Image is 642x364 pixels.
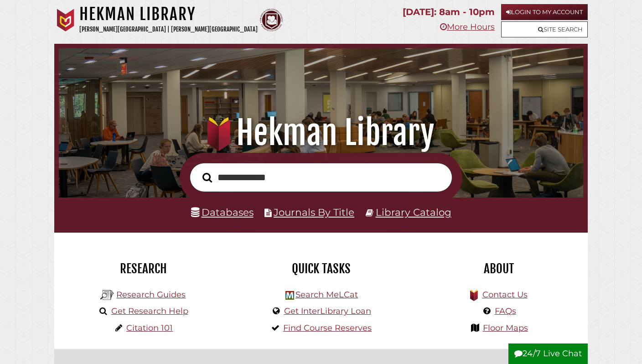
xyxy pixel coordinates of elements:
h1: Hekman Library [68,113,574,153]
img: Calvin University [54,9,77,31]
img: Calvin Theological Seminary [260,9,283,31]
img: Hekman Library Logo [100,288,114,302]
h2: About [417,261,581,276]
a: Research Guides [116,290,186,300]
a: Journals By Title [274,206,354,218]
a: Contact Us [482,290,528,300]
i: Search [202,172,212,183]
a: Databases [191,206,254,218]
p: [PERSON_NAME][GEOGRAPHIC_DATA] | [PERSON_NAME][GEOGRAPHIC_DATA] [79,24,258,35]
a: Library Catalog [376,206,451,218]
button: Search [198,170,217,185]
h2: Quick Tasks [239,261,403,276]
h1: Hekman Library [79,4,258,24]
h2: Research [61,261,225,276]
a: Citation 101 [126,323,173,333]
img: Hekman Library Logo [285,291,294,300]
a: FAQs [495,306,516,316]
a: Floor Maps [483,323,528,333]
a: More Hours [440,22,495,32]
a: Site Search [501,21,588,37]
a: Get InterLibrary Loan [284,306,371,316]
a: Login to My Account [501,4,588,20]
a: Find Course Reserves [283,323,372,333]
p: [DATE]: 8am - 10pm [403,4,495,20]
a: Get Research Help [111,306,188,316]
a: Search MeLCat [295,290,358,300]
